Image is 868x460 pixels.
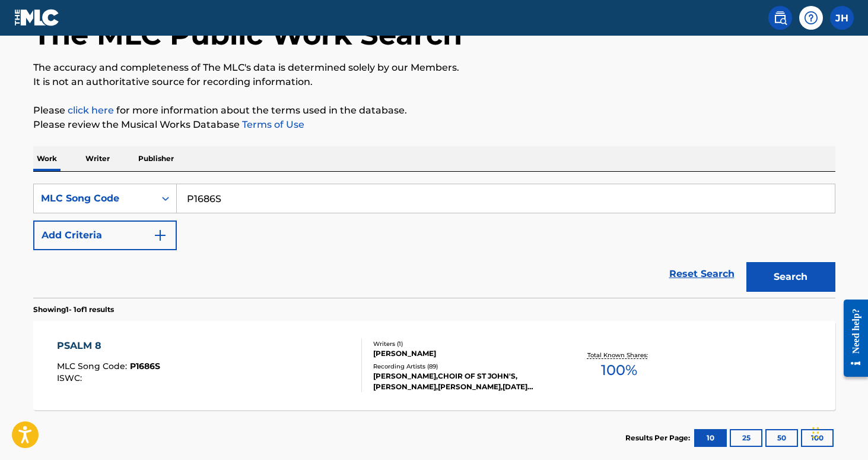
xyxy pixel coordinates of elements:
[601,360,637,381] span: 100 %
[663,261,740,287] a: Reset Search
[33,118,835,132] p: Please review the Musical Works Database
[130,361,160,371] span: P1686S
[14,9,60,26] img: MLC Logo
[135,146,177,171] p: Publisher
[153,228,167,242] img: 9d2ae6d4665cec9f34b9.svg
[373,339,552,348] div: Writers ( 1 )
[57,339,160,353] div: PSALM 8
[835,289,868,387] iframe: Resource Center
[33,220,177,250] button: Add Criteria
[57,373,85,383] span: ISWC :
[730,429,762,447] button: 25
[68,105,114,116] a: click here
[33,184,835,298] form: Search Form
[768,6,792,30] a: Public Search
[812,415,819,450] div: Drag
[33,146,61,171] p: Work
[373,371,552,392] div: [PERSON_NAME],CHOIR OF ST JOHN'S, [PERSON_NAME],[PERSON_NAME],[DATE][PERSON_NAME], CHOIR OF [PERS...
[33,321,835,410] a: PSALM 8MLC Song Code:P1686SISWC:Writers (1)[PERSON_NAME]Recording Artists (89)[PERSON_NAME],CHOIR...
[746,262,835,292] button: Search
[240,119,304,130] a: Terms of Use
[765,429,798,447] button: 50
[804,11,818,25] img: help
[373,348,552,359] div: [PERSON_NAME]
[773,11,787,25] img: search
[33,304,114,315] p: Showing 1 - 1 of 1 results
[33,75,835,89] p: It is not an authoritative source for recording information.
[809,403,868,460] iframe: Chat Widget
[373,362,552,371] div: Recording Artists ( 89 )
[41,191,148,206] div: MLC Song Code
[801,429,834,447] button: 100
[82,146,113,171] p: Writer
[57,361,130,371] span: MLC Song Code :
[625,433,693,443] p: Results Per Page:
[587,351,651,360] p: Total Known Shares:
[33,61,835,75] p: The accuracy and completeness of The MLC's data is determined solely by our Members.
[33,103,835,118] p: Please for more information about the terms used in the database.
[799,6,823,30] div: Help
[694,429,727,447] button: 10
[830,6,854,30] div: User Menu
